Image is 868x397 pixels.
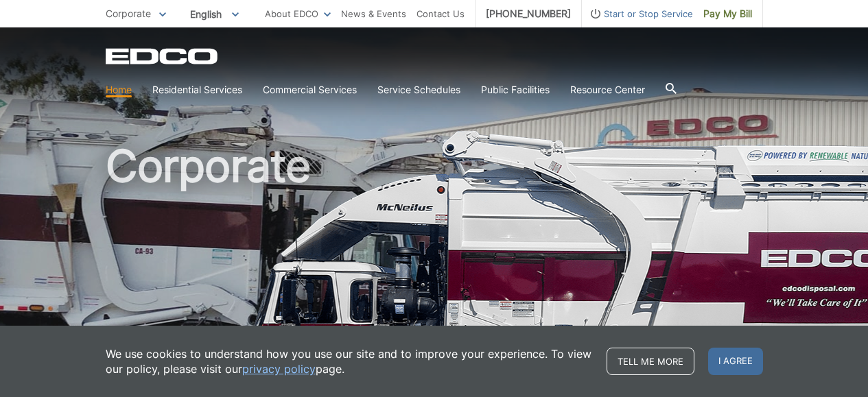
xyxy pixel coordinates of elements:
p: We use cookies to understand how you use our site and to improve your experience. To view our pol... [106,346,593,376]
a: EDCD logo. Return to the homepage. [106,48,220,64]
a: News & Events [341,6,406,21]
a: Residential Services [152,82,242,97]
a: Service Schedules [377,82,460,97]
a: Home [106,82,132,97]
a: About EDCO [265,6,331,21]
a: Resource Center [570,82,645,97]
span: Corporate [106,8,151,19]
a: Tell me more [607,348,694,375]
a: privacy policy [242,361,316,376]
a: Commercial Services [263,82,357,97]
span: I agree [708,348,763,375]
a: Contact Us [417,6,465,21]
span: English [180,3,249,25]
a: Public Facilities [481,82,550,97]
span: Pay My Bill [703,6,752,21]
